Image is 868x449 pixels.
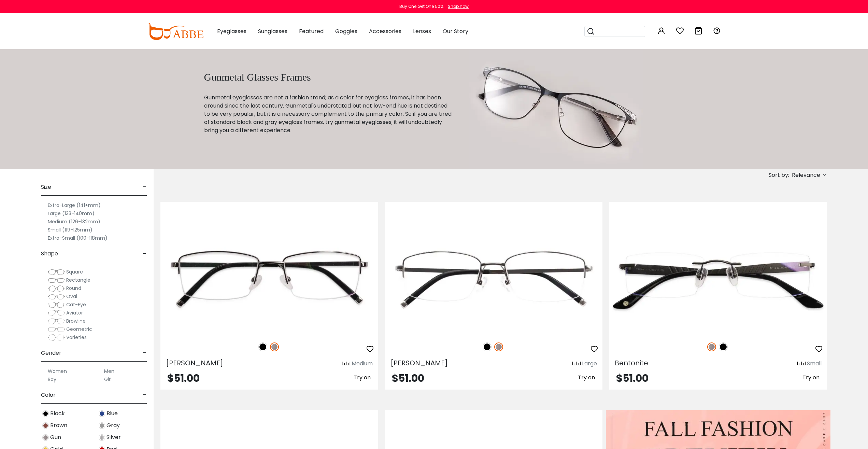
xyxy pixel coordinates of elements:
button: Try on [576,373,597,382]
label: Boy [48,375,56,383]
label: Women [48,367,67,375]
span: Gray [106,421,120,430]
span: Varieties [66,334,87,341]
img: Brown [42,422,49,429]
img: gunmetal glasses frames [469,49,643,169]
label: Medium (126-132mm) [48,218,100,226]
span: Goggles [335,27,357,35]
span: Oval [66,293,77,300]
span: - [142,345,147,361]
img: Silver [99,434,105,441]
label: Men [104,367,114,375]
div: Large [582,360,597,368]
span: Gender [41,345,61,361]
label: Extra-Small (100-118mm) [48,234,108,242]
span: Shape [41,245,58,262]
span: Try on [578,374,595,381]
span: Try on [354,374,371,381]
img: Gun Bentonite - Titanium ,Adjust Nose Pads [609,226,827,335]
div: Buy One Get One 50% [399,3,443,10]
p: Gunmetal eyeglasses are not a fashion trend; as a color for eyeglass frames, it has been around s... [204,94,453,135]
a: Shop now [444,3,469,9]
span: Eyeglasses [217,27,246,35]
label: Extra-Large (141+mm) [48,201,101,209]
img: Black [258,342,267,351]
img: Gun Liam - Titanium ,Adjust Nose Pads [160,226,378,335]
span: Round [66,285,81,292]
img: Gun Noah - Titanium ,Adjust Nose Pads [385,226,603,335]
span: - [142,387,147,403]
div: Small [807,360,822,368]
img: Rectangle.png [48,277,65,284]
span: Aviator [66,309,83,316]
span: $51.00 [616,371,649,385]
img: Browline.png [48,318,65,325]
img: Gun [270,342,279,351]
div: Shop now [448,3,469,10]
img: Gun [707,342,716,351]
span: Relevance [792,169,820,181]
img: Cat-Eye.png [48,301,65,308]
span: Accessories [369,27,401,35]
span: Bentonite [615,358,648,368]
span: $51.00 [392,371,424,385]
span: $51.00 [167,371,200,385]
img: Black [719,342,728,351]
img: size ruler [342,361,350,366]
img: Geometric.png [48,326,65,333]
span: Try on [802,374,820,381]
label: Large (133-140mm) [48,209,95,218]
span: - [142,245,147,262]
img: size ruler [572,361,581,366]
span: Gun [50,433,61,441]
img: Oval.png [48,293,65,300]
span: Square [66,268,83,275]
span: Sort by: [769,171,789,179]
span: Brown [50,421,67,430]
button: Try on [800,373,822,382]
span: Featured [299,27,324,35]
img: Black [42,410,49,417]
span: Lenses [413,27,431,35]
span: Cat-Eye [66,301,86,308]
div: Medium [352,360,373,368]
button: Try on [352,373,373,382]
span: [PERSON_NAME] [166,358,223,368]
span: Blue [106,409,118,418]
img: Square.png [48,269,65,276]
img: Gun [494,342,503,351]
span: Rectangle [66,277,90,283]
img: Black [483,342,492,351]
h1: Gunmetal Glasses Frames [204,71,453,83]
img: abbeglasses.com [147,23,203,40]
span: Our Story [443,27,468,35]
img: Gun [42,434,49,441]
img: Gray [99,422,105,429]
span: Black [50,409,65,418]
img: Round.png [48,285,65,292]
img: Varieties.png [48,334,65,341]
span: Sunglasses [258,27,287,35]
span: Geometric [66,326,92,333]
span: Size [41,179,51,195]
span: - [142,179,147,195]
label: Girl [104,375,112,383]
img: Blue [99,410,105,417]
span: Color [41,387,56,403]
span: [PERSON_NAME] [390,358,448,368]
span: Silver [106,433,121,441]
img: Aviator.png [48,310,65,317]
label: Small (119-125mm) [48,226,93,234]
img: size ruler [797,361,806,366]
span: Browline [66,318,86,324]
